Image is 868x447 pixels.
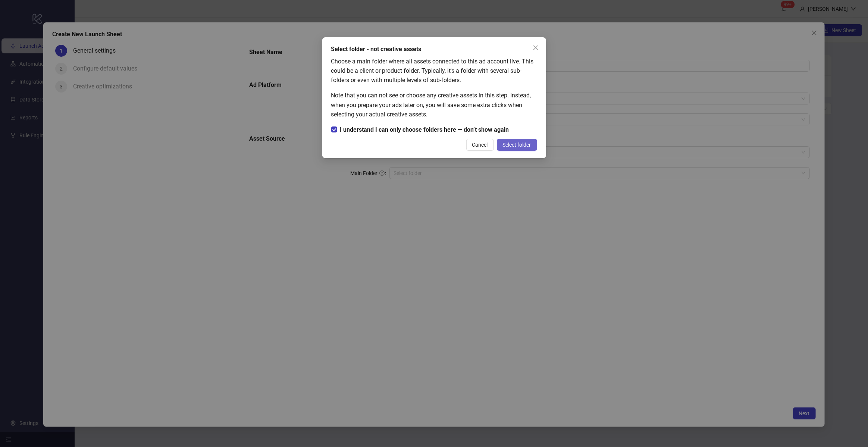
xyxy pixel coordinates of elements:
span: I understand I can only choose folders here — don’t show again [337,125,512,134]
button: Select folder [497,139,537,151]
span: Select folder [503,142,531,148]
span: Cancel [472,142,488,148]
div: Choose a main folder where all assets connected to this ad account live. This could be a client o... [331,57,537,85]
button: Close [530,42,542,54]
span: close [533,45,539,51]
button: Cancel [466,139,494,151]
div: Note that you can not see or choose any creative assets in this step. Instead, when you prepare y... [331,91,537,119]
div: Select folder - not creative assets [331,45,537,54]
